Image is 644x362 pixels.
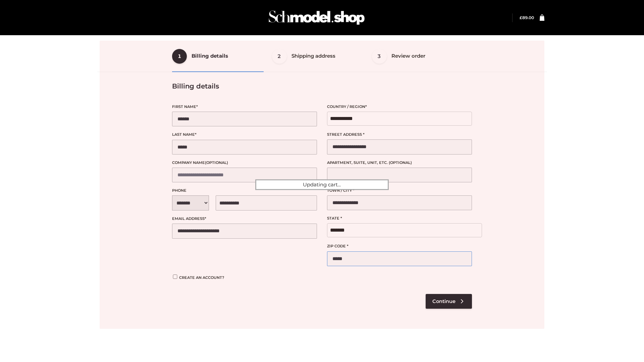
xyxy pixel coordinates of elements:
a: £89.00 [520,15,534,20]
div: Updating cart... [255,179,389,190]
img: Schmodel Admin 964 [266,4,367,31]
bdi: 89.00 [520,15,534,20]
span: £ [520,15,522,20]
